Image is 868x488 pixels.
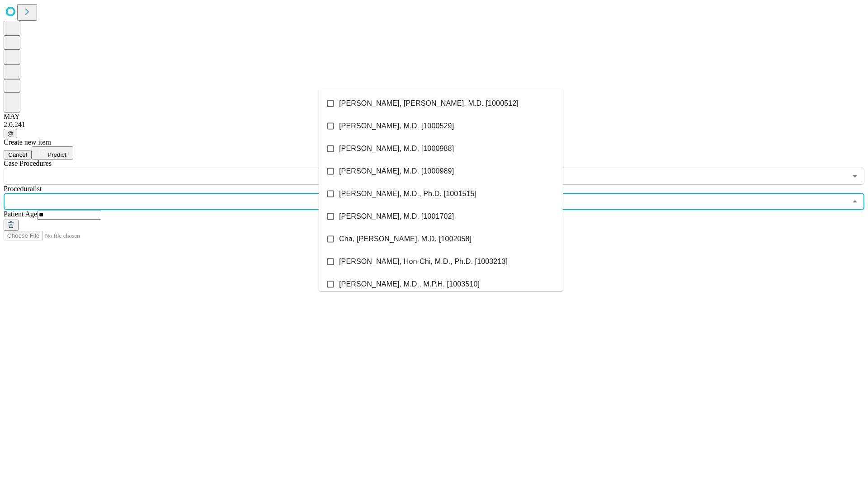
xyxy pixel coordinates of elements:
[339,234,472,244] span: Cha, [PERSON_NAME], M.D. [1002058]
[339,211,454,222] span: [PERSON_NAME], M.D. [1001702]
[4,113,864,121] div: MAY
[4,150,32,160] button: Cancel
[339,279,480,290] span: [PERSON_NAME], M.D., M.P.H. [1003510]
[339,256,508,267] span: [PERSON_NAME], Hon-Chi, M.D., Ph.D. [1003213]
[4,138,51,146] span: Create new item
[47,151,66,158] span: Predict
[339,121,454,131] span: [PERSON_NAME], M.D. [1000529]
[7,130,14,137] span: @
[4,121,864,129] div: 2.0.241
[4,185,42,192] span: Proceduralist
[4,129,17,138] button: @
[339,143,454,154] span: [PERSON_NAME], M.D. [1000988]
[339,188,476,199] span: [PERSON_NAME], M.D., Ph.D. [1001515]
[339,98,519,109] span: [PERSON_NAME], [PERSON_NAME], M.D. [1000512]
[849,170,861,183] button: Open
[4,160,52,167] span: Scheduled Procedure
[339,166,454,177] span: [PERSON_NAME], M.D. [1000989]
[32,146,73,160] button: Predict
[8,151,27,158] span: Cancel
[849,195,861,208] button: Close
[4,210,37,218] span: Patient Age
